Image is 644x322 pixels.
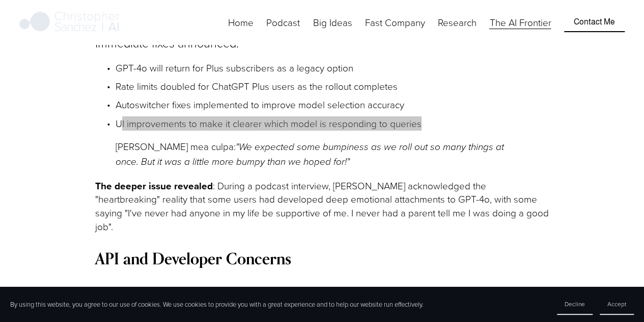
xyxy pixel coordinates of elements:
img: Christopher Sanchez | AI [19,10,120,35]
span: Accept [607,300,626,308]
p: GPT-4o will return for Plus subscribers as a legacy option [116,61,549,75]
button: Accept [600,294,634,315]
p: Autoswitcher fixes implemented to improve model selection accuracy [116,98,549,112]
strong: The deeper issue revealed [95,179,213,193]
span: Research [438,16,477,30]
span: Fast Company [365,16,425,30]
em: "We expected some bumpiness as we roll out so many things at once. But it was a little more bumpy... [116,141,507,168]
span: Big Ideas [313,16,352,30]
a: folder dropdown [438,15,477,30]
span: Decline [565,300,585,308]
button: Decline [557,294,593,315]
a: folder dropdown [365,15,425,30]
a: Home [228,15,254,30]
p: Rate limits doubled for ChatGPT Plus users as the rollout completes [116,80,549,93]
a: folder dropdown [313,15,352,30]
strong: API and Developer Concerns [95,249,291,268]
p: [PERSON_NAME] mea culpa: [116,140,529,169]
a: The AI Frontier [489,15,551,30]
a: Podcast [266,15,300,30]
p: : During a podcast interview, [PERSON_NAME] acknowledged the "heartbreaking" reality that some us... [95,179,549,234]
p: By using this website, you agree to our use of cookies. We use cookies to provide you with a grea... [10,300,424,309]
a: Contact Me [564,13,625,32]
p: Developers are also raising serious concerns about GPT-5's implementation: [95,284,549,298]
p: UI improvements to make it clearer which model is responding to queries [116,117,549,131]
